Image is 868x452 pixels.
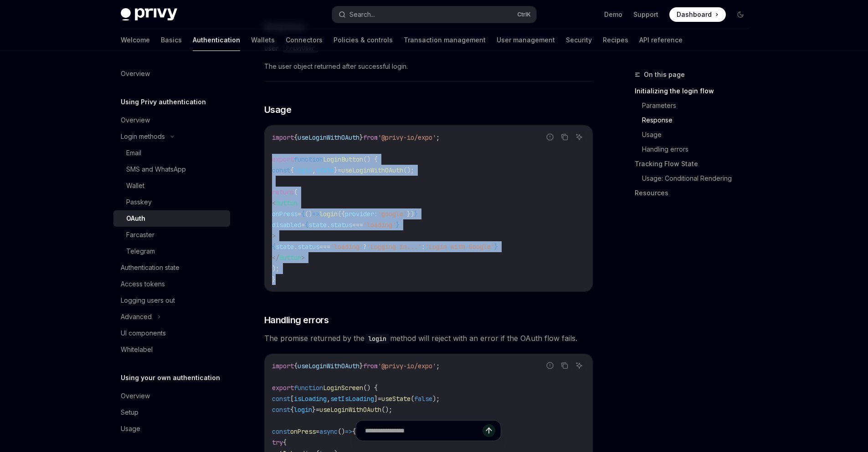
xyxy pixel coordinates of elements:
[421,243,425,251] span: :
[276,243,294,251] span: state
[396,221,400,229] span: }
[381,406,392,414] span: ();
[113,421,230,437] a: Usage
[407,210,414,218] span: })
[323,155,363,163] span: LoginButton
[381,395,411,403] span: useState
[378,133,436,142] span: '@privy-io/expo'
[319,406,381,414] span: useLoginWithOAuth
[121,423,140,434] div: Usage
[294,384,323,392] span: function
[642,113,755,127] a: Response
[319,210,338,218] span: login
[264,332,593,345] span: The promise returned by the method will reject with an error if the OAuth flow fails.
[121,295,175,306] div: Logging users out
[374,395,378,403] span: ]
[327,221,330,229] span: .
[403,166,414,174] span: ();
[126,213,145,224] div: OAuth
[544,131,556,143] button: Report incorrect code
[294,133,298,142] span: {
[126,246,155,257] div: Telegram
[290,406,294,414] span: {
[733,7,748,22] button: Toggle dark mode
[677,10,712,19] span: Dashboard
[272,232,276,240] span: >
[294,166,312,174] span: login
[113,259,230,276] a: Authentication state
[279,254,301,262] span: Button
[323,384,363,392] span: LoginScreen
[338,210,345,218] span: ({
[298,133,360,142] span: useLoginWithOAuth
[272,133,294,142] span: import
[305,210,312,218] span: ()
[113,112,230,128] a: Overview
[308,221,327,229] span: state
[298,243,319,251] span: status
[349,9,375,20] div: Search...
[494,243,498,251] span: }
[330,395,374,403] span: setIsLoading
[483,424,495,437] button: Send message
[352,221,363,229] span: ===
[316,406,319,414] span: =
[121,344,153,355] div: Whitelabel
[113,243,230,259] a: Telegram
[272,243,276,251] span: {
[272,199,276,207] span: <
[272,166,290,174] span: const
[332,6,536,23] button: Search...CtrlK
[113,178,230,194] a: Wallet
[121,8,177,21] img: dark logo
[276,199,298,207] span: Button
[113,388,230,404] a: Overview
[497,29,555,51] a: User management
[330,221,352,229] span: status
[639,29,683,51] a: API reference
[272,221,301,229] span: disabled
[312,210,319,218] span: =>
[644,69,685,80] span: On this page
[272,384,294,392] span: export
[573,131,585,143] button: Ask AI
[301,254,305,262] span: >
[298,362,360,370] span: useLoginWithOAuth
[414,395,432,403] span: false
[113,325,230,341] a: UI components
[193,29,240,51] a: Authentication
[272,395,290,403] span: const
[121,96,206,107] h5: Using Privy authentication
[363,133,378,142] span: from
[272,362,294,370] span: import
[360,362,363,370] span: }
[432,395,440,403] span: );
[113,194,230,210] a: Passkey
[121,391,150,401] div: Overview
[404,29,486,51] a: Transaction management
[126,147,141,158] div: Email
[121,372,220,383] h5: Using your own authentication
[272,210,298,218] span: onPress
[378,362,436,370] span: '@privy-io/expo'
[360,133,363,142] span: }
[365,334,390,344] code: login
[635,186,755,200] a: Resources
[345,210,378,218] span: provider:
[363,362,378,370] span: from
[334,166,338,174] span: }
[378,210,407,218] span: 'google'
[436,362,440,370] span: ;
[559,360,570,371] button: Copy the contents from the code block
[642,142,755,157] a: Handling errors
[517,11,531,18] span: Ctrl K
[635,157,755,171] a: Tracking Flow State
[113,276,230,292] a: Access tokens
[363,243,367,251] span: ?
[121,311,152,322] div: Advanced
[294,155,323,163] span: function
[334,29,393,51] a: Policies & controls
[126,229,154,240] div: Farcaster
[272,275,276,284] span: }
[121,68,150,79] div: Overview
